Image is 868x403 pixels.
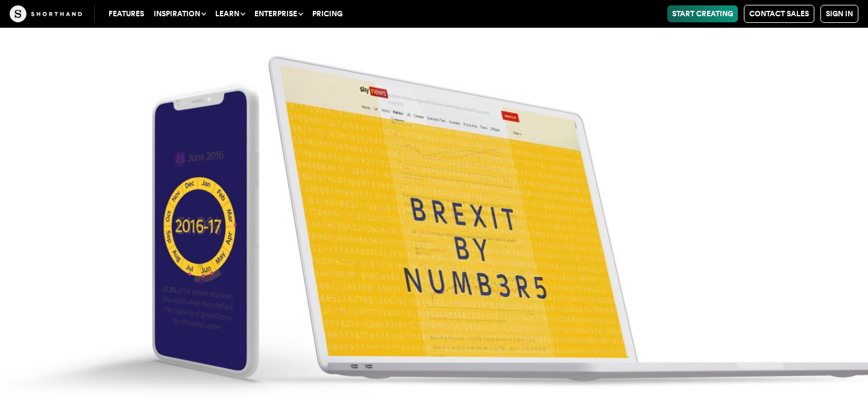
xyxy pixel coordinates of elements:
[149,5,210,22] button: Inspiration
[820,5,858,23] a: Sign in
[104,5,149,22] a: Features
[307,5,347,22] a: Pricing
[744,5,814,23] a: Contact Sales
[667,5,738,22] a: Start Creating
[250,5,307,22] button: Enterprise
[10,5,82,22] img: The Craft
[210,5,250,22] button: Learn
